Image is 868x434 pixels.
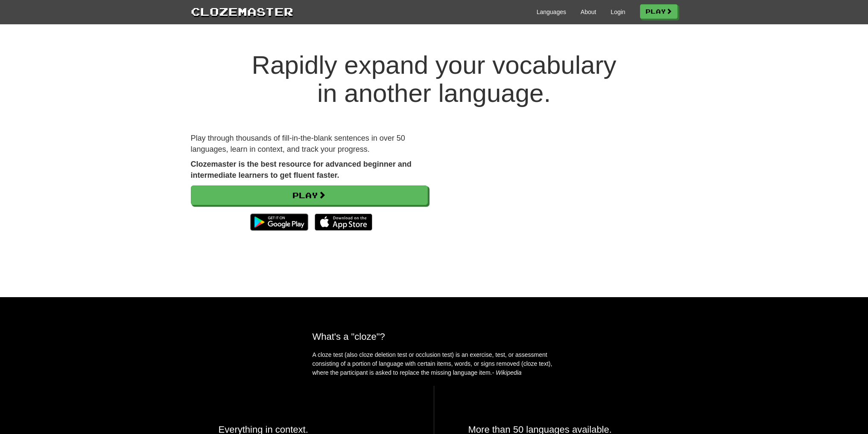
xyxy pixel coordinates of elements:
img: Get it on Google Play [246,209,312,235]
a: Languages [537,8,566,16]
p: A cloze test (also cloze deletion test or occlusion test) is an exercise, test, or assessment con... [313,350,556,377]
h2: What's a "cloze"? [313,331,556,342]
a: Play [191,185,428,205]
a: Play [640,4,678,19]
img: Download_on_the_App_Store_Badge_US-UK_135x40-25178aeef6eb6b83b96f5f2d004eda3bffbb37122de64afbaef7... [315,214,372,231]
p: Play through thousands of fill-in-the-blank sentences in over 50 languages, learn in context, and... [191,133,428,155]
a: Clozemaster [191,3,293,19]
strong: Clozemaster is the best resource for advanced beginner and intermediate learners to get fluent fa... [191,160,412,179]
a: Login [611,8,625,16]
em: - Wikipedia [492,369,522,376]
a: About [581,8,596,16]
